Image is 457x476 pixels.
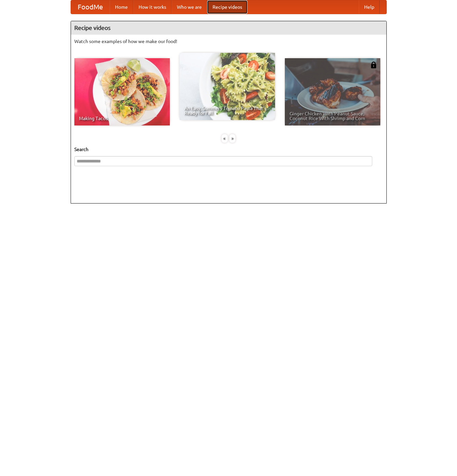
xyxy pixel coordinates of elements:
a: Recipe videos [207,0,247,14]
a: An Easy, Summery Tomato Pasta That's Ready for Fall [180,53,275,120]
p: Watch some examples of how we make our food! [74,38,383,45]
img: 483408.png [370,62,377,68]
span: An Easy, Summery Tomato Pasta That's Ready for Fall [184,106,270,115]
a: Who we are [172,0,207,14]
a: FoodMe [71,0,110,14]
a: How it works [133,0,172,14]
h4: Recipe videos [71,21,386,35]
h5: Search [74,146,383,153]
a: Making Tacos [74,58,170,125]
div: » [229,134,235,143]
a: Home [110,0,133,14]
div: « [222,134,228,143]
a: Help [359,0,380,14]
span: Making Tacos [79,116,165,121]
